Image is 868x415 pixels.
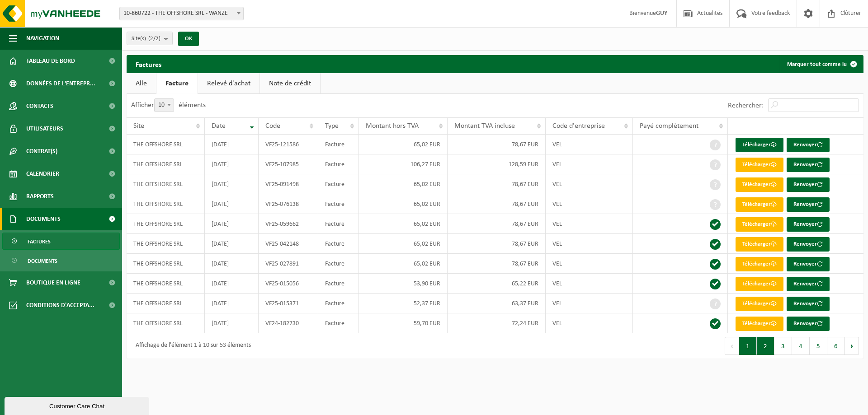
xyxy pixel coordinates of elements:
button: 1 [739,337,757,355]
span: Documents [28,252,57,270]
a: Alle [127,73,156,94]
td: Facture [318,214,359,234]
td: 72,24 EUR [448,313,546,333]
button: Marquer tout comme lu [780,55,863,73]
td: 106,27 EUR [359,154,448,174]
td: 65,02 EUR [359,174,448,194]
span: Code [265,122,280,130]
td: THE OFFSHORE SRL [127,294,205,313]
td: THE OFFSHORE SRL [127,234,205,254]
td: [DATE] [205,214,259,234]
td: 65,02 EUR [359,254,448,274]
a: Télécharger [736,158,783,172]
td: VF25-121586 [259,135,318,154]
td: 78,67 EUR [448,214,546,234]
span: Date [212,122,226,130]
td: VEL [546,135,633,154]
span: Site [133,122,144,130]
a: Facture [156,73,198,94]
span: Factures [28,233,51,250]
count: (2/2) [148,36,160,42]
button: Site(s)(2/2) [127,32,173,45]
label: Rechercher: [728,102,764,109]
button: 5 [810,337,827,355]
td: Facture [318,294,359,313]
button: Renvoyer [787,158,830,172]
td: THE OFFSHORE SRL [127,194,205,214]
a: Télécharger [736,297,783,311]
td: VEL [546,214,633,234]
td: [DATE] [205,254,259,274]
span: 10-860722 - THE OFFSHORE SRL - WANZE [119,7,244,20]
td: 53,90 EUR [359,274,448,294]
td: THE OFFSHORE SRL [127,174,205,194]
td: VEL [546,154,633,174]
td: 78,67 EUR [448,234,546,254]
span: Conditions d'accepta... [26,294,94,317]
td: VF25-076138 [259,194,318,214]
td: THE OFFSHORE SRL [127,313,205,333]
td: THE OFFSHORE SRL [127,135,205,154]
td: VF25-015371 [259,294,318,313]
span: Code d'entreprise [552,122,605,130]
td: Facture [318,194,359,214]
td: [DATE] [205,294,259,313]
span: Calendrier [26,163,59,185]
td: 65,02 EUR [359,135,448,154]
td: [DATE] [205,174,259,194]
td: Facture [318,254,359,274]
a: Télécharger [736,197,783,212]
button: Next [845,337,859,355]
span: Montant TVA incluse [454,122,515,130]
span: Documents [26,208,61,230]
button: Renvoyer [787,257,830,271]
td: Facture [318,154,359,174]
td: Facture [318,174,359,194]
a: Relevé d'achat [198,73,259,94]
td: VEL [546,234,633,254]
span: Contrat(s) [26,140,57,163]
button: OK [178,32,199,46]
button: 4 [792,337,810,355]
td: 65,22 EUR [448,274,546,294]
td: THE OFFSHORE SRL [127,214,205,234]
td: 78,67 EUR [448,174,546,194]
td: VF25-059662 [259,214,318,234]
a: Télécharger [736,177,783,192]
span: Site(s) [132,32,160,46]
td: 78,67 EUR [448,254,546,274]
button: Renvoyer [787,177,830,192]
td: VEL [546,294,633,313]
td: VEL [546,174,633,194]
td: Facture [318,234,359,254]
a: Télécharger [736,138,783,152]
td: 78,67 EUR [448,194,546,214]
span: Rapports [26,185,54,208]
button: 2 [757,337,774,355]
span: Données de l'entrepr... [26,72,95,95]
button: 6 [827,337,845,355]
td: VF25-015056 [259,274,318,294]
td: Facture [318,313,359,333]
td: 65,02 EUR [359,194,448,214]
a: Télécharger [736,317,783,331]
span: Contacts [26,95,53,117]
span: 10-860722 - THE OFFSHORE SRL - WANZE [120,7,243,20]
button: Renvoyer [787,277,830,291]
strong: GUY [656,10,667,17]
a: Télécharger [736,277,783,291]
span: Montant hors TVA [366,122,419,130]
button: 3 [774,337,792,355]
a: Factures [2,233,120,250]
a: Documents [2,252,120,269]
button: Renvoyer [787,138,830,152]
button: Renvoyer [787,197,830,212]
td: 63,37 EUR [448,294,546,313]
button: Renvoyer [787,297,830,311]
td: VEL [546,194,633,214]
td: THE OFFSHORE SRL [127,154,205,174]
td: [DATE] [205,274,259,294]
td: [DATE] [205,234,259,254]
span: 10 [154,98,174,112]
